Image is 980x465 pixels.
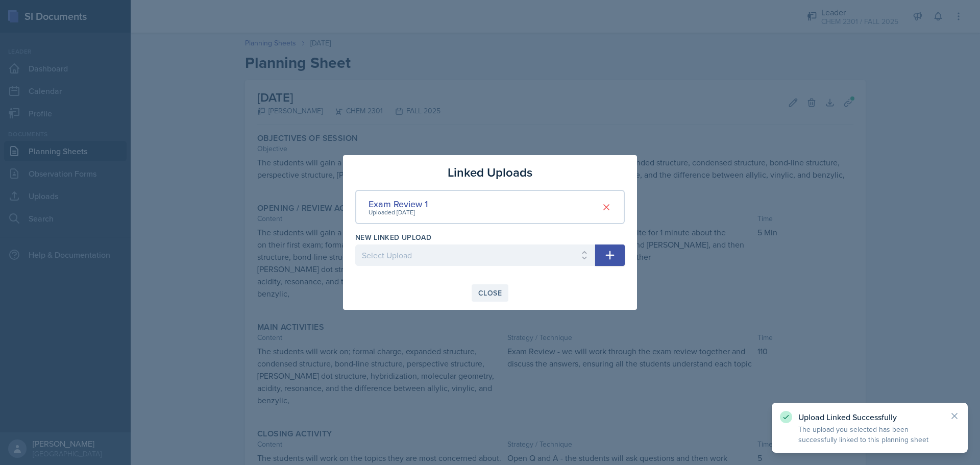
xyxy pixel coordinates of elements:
[478,289,502,297] div: Close
[798,412,941,422] p: Upload Linked Successfully
[369,208,428,217] div: Uploaded [DATE]
[369,197,428,211] div: Exam Review 1
[472,284,508,302] button: Close
[355,232,431,242] label: New Linked Upload
[798,424,941,445] p: The upload you selected has been successfully linked to this planning sheet
[448,163,532,182] h3: Linked Uploads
